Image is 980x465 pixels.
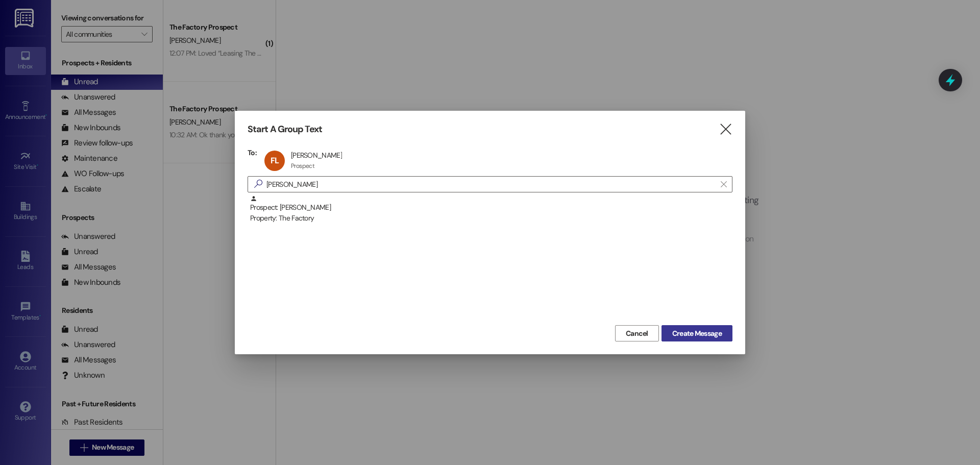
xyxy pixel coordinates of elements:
h3: To: [248,148,257,157]
div: Prospect: [PERSON_NAME]Property: The Factory [248,195,732,221]
i:  [719,124,732,135]
h3: Start A Group Text [248,124,322,135]
button: Create Message [661,325,732,341]
button: Clear text [716,177,732,192]
input: Search for any contact or apartment [266,177,716,191]
button: Cancel [615,325,659,341]
div: [PERSON_NAME] [291,151,342,160]
span: FL [271,155,279,166]
i:  [721,180,726,188]
i:  [250,179,266,189]
div: Property: The Factory [250,213,732,224]
div: Prospect: [PERSON_NAME] [250,195,732,224]
span: Cancel [626,328,648,339]
span: Create Message [672,328,722,339]
div: Prospect [291,162,314,170]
